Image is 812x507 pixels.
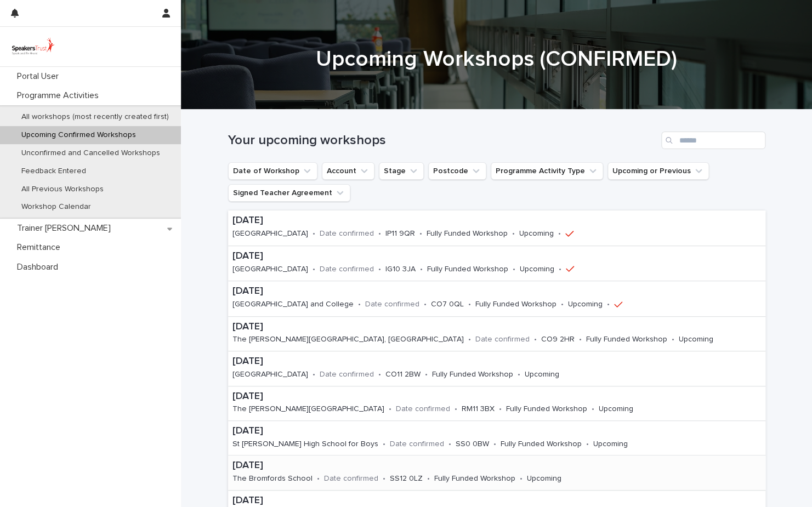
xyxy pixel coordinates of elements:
p: Date confirmed [320,229,374,238]
p: • [513,265,515,274]
button: Postcode [428,162,486,180]
p: Upcoming [599,405,633,414]
p: All workshops (most recently created first) [13,112,178,122]
p: Upcoming [527,474,561,483]
p: SS0 0BW [456,440,489,449]
p: The [PERSON_NAME][GEOGRAPHIC_DATA], [GEOGRAPHIC_DATA] [232,335,464,344]
p: • [518,370,520,379]
p: Fully Funded Workshop [475,300,557,309]
p: • [558,229,561,238]
p: [DATE] [232,356,590,368]
p: Fully Funded Workshop [434,474,515,483]
button: Upcoming or Previous [607,162,709,180]
p: Fully Funded Workshop [427,229,508,238]
p: [DATE] [232,495,592,507]
a: [DATE]The [PERSON_NAME][GEOGRAPHIC_DATA]•Date confirmed•RM11 3BX•Fully Funded Workshop•Upcoming [228,386,765,421]
p: Date confirmed [475,335,530,344]
p: • [378,229,381,238]
p: • [493,440,496,449]
button: Programme Activity Type [491,162,603,180]
p: • [383,440,385,449]
p: • [499,405,502,414]
p: • [468,335,471,344]
p: CO11 2BW [385,370,421,379]
p: IG10 3JA [385,265,416,274]
p: Upcoming [593,440,628,449]
p: Feedback Entered [13,167,95,176]
p: • [419,229,422,238]
p: [GEOGRAPHIC_DATA] [232,229,308,238]
a: [DATE][GEOGRAPHIC_DATA]•Date confirmed•IG10 3JA•Fully Funded Workshop•Upcoming• [228,246,765,282]
p: Fully Funded Workshop [501,440,582,449]
p: [DATE] [232,250,605,263]
button: Date of Workshop [228,162,317,180]
p: • [378,265,381,274]
p: • [448,440,451,449]
p: • [427,474,430,483]
p: [DATE] [232,215,605,227]
p: Upcoming [525,370,559,379]
p: All Previous Workshops [13,185,112,194]
input: Search [661,132,765,149]
p: • [378,370,381,379]
p: • [468,300,471,309]
p: IP11 9QR [385,229,415,238]
a: [DATE][GEOGRAPHIC_DATA]•Date confirmed•IP11 9QR•Fully Funded Workshop•Upcoming• [228,210,765,246]
p: Date confirmed [365,300,419,309]
p: • [534,335,537,344]
p: Trainer [PERSON_NAME] [13,223,120,233]
p: CO7 0QL [431,300,464,309]
p: Fully Funded Workshop [427,265,508,274]
p: SS12 0LZ [390,474,423,483]
a: [DATE]The Bromfords School•Date confirmed•SS12 0LZ•Fully Funded Workshop•Upcoming [228,455,765,490]
p: • [358,300,361,309]
p: • [592,405,594,414]
a: [DATE][GEOGRAPHIC_DATA]•Date confirmed•CO11 2BW•Fully Funded Workshop•Upcoming [228,351,765,386]
p: Upcoming [520,265,554,274]
p: Date confirmed [324,474,378,483]
p: [DATE] [232,391,664,403]
p: Upcoming Confirmed Workshops [13,130,145,140]
p: The [PERSON_NAME][GEOGRAPHIC_DATA] [232,405,384,414]
p: Upcoming [519,229,554,238]
p: Fully Funded Workshop [586,335,667,344]
p: • [313,370,315,379]
p: [DATE] [232,425,658,437]
p: • [512,229,515,238]
img: UVamC7uQTJC0k9vuxGLS [9,36,58,58]
button: Signed Teacher Agreement [228,184,350,202]
button: Stage [379,162,424,180]
p: • [607,300,610,309]
p: • [389,405,391,414]
button: Account [322,162,374,180]
p: [GEOGRAPHIC_DATA] [232,370,308,379]
p: • [313,229,315,238]
p: Unconfirmed and Cancelled Workshops [13,149,169,158]
a: [DATE]St [PERSON_NAME] High School for Boys•Date confirmed•SS0 0BW•Fully Funded Workshop•Upcoming [228,421,765,455]
p: • [313,265,315,274]
p: Upcoming [679,335,713,344]
h1: Upcoming Workshops (CONFIRMED) [228,46,765,72]
p: • [559,265,561,274]
p: Fully Funded Workshop [432,370,513,379]
p: • [424,300,427,309]
p: St [PERSON_NAME] High School for Boys [232,440,378,449]
p: Date confirmed [390,440,444,449]
p: • [672,335,674,344]
p: [DATE] [232,286,654,298]
p: Upcoming [568,300,603,309]
p: The Bromfords School [232,474,313,483]
p: • [520,474,523,483]
p: [DATE] [232,460,592,472]
a: [DATE]The [PERSON_NAME][GEOGRAPHIC_DATA], [GEOGRAPHIC_DATA]•Date confirmed•CO9 2HR•Fully Funded W... [228,317,765,351]
p: • [383,474,385,483]
p: • [420,265,423,274]
p: Remittance [13,242,69,253]
p: • [561,300,564,309]
p: • [579,335,582,344]
p: Dashboard [13,262,67,272]
p: • [425,370,428,379]
h1: Your upcoming workshops [228,133,657,149]
p: Portal User [13,71,67,82]
p: Programme Activities [13,90,107,101]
